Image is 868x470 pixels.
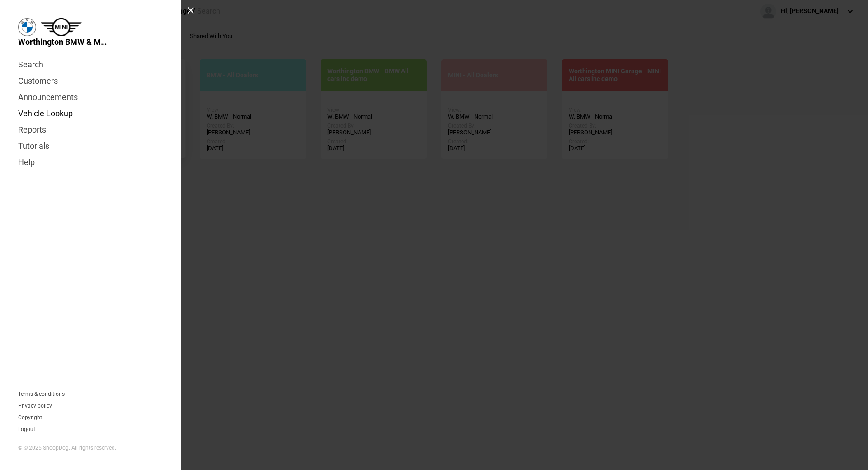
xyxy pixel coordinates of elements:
a: Help [18,154,163,171]
a: Terms & conditions [18,391,65,397]
span: Worthington BMW & MINI Garage [18,36,108,47]
a: Customers [18,73,163,89]
a: Vehicle Lookup [18,105,163,122]
button: Logout [18,427,35,432]
img: bmw.png [18,18,36,36]
img: mini.png [41,18,82,36]
div: © © 2025 SnoopDog. All rights reserved. [18,444,163,452]
a: Reports [18,122,163,138]
a: Search [18,57,163,73]
a: Privacy policy [18,403,52,408]
a: Tutorials [18,138,163,154]
a: Copyright [18,415,42,420]
a: Announcements [18,89,163,105]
